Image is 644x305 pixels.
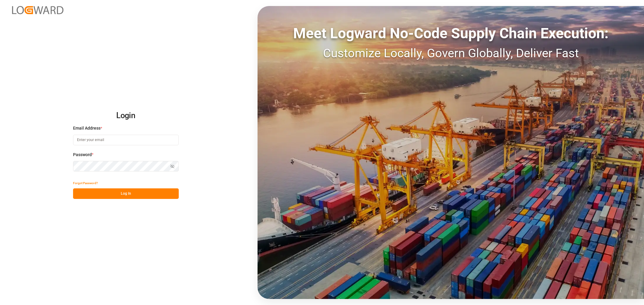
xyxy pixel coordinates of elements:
[73,152,92,158] span: Password
[73,178,98,188] button: Forgot Password?
[258,44,644,62] div: Customize Locally, Govern Globally, Deliver Fast
[73,106,179,125] h2: Login
[73,135,179,145] input: Enter your email
[258,23,644,44] div: Meet Logward No-Code Supply Chain Execution:
[12,6,63,14] img: Logward_new_orange.png
[73,188,179,199] button: Log In
[73,125,101,131] span: Email Address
